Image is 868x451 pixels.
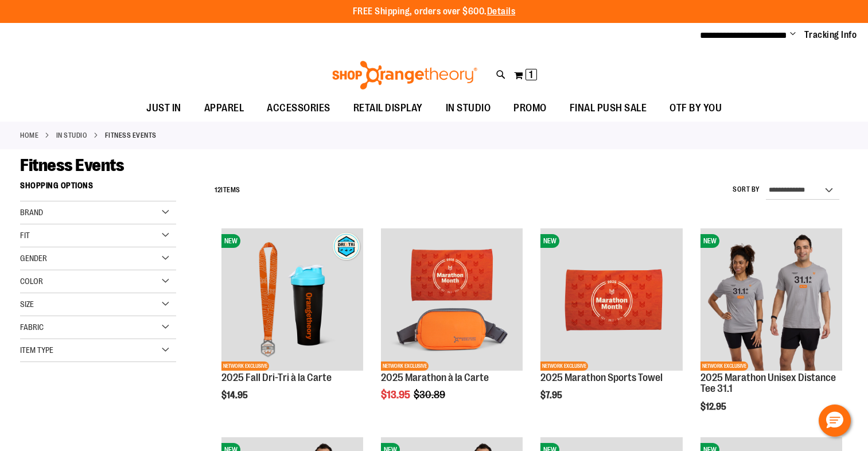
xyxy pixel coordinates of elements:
span: Color [20,277,43,286]
span: NEW [540,234,559,248]
span: $30.89 [414,389,447,401]
img: 2025 Fall Dri-Tri à la Carte [221,228,363,370]
a: 2025 Marathon Unisex Distance Tee 31.1NEWNETWORK EXCLUSIVE [700,228,842,372]
div: product [695,223,848,441]
img: 2025 Marathon Unisex Distance Tee 31.1 [700,228,842,370]
span: RETAIL DISPLAY [353,95,423,121]
span: NEW [700,234,719,248]
span: NEW [221,234,240,248]
a: 2025 Marathon à la CarteNETWORK EXCLUSIVE [381,228,523,372]
span: $12.95 [700,402,728,412]
span: 1 [529,69,533,80]
a: Tracking Info [804,29,857,41]
a: JUST IN [135,95,193,122]
a: 2025 Marathon Sports Towel [540,372,663,383]
span: JUST IN [146,95,181,121]
img: Shop Orangetheory [330,61,479,90]
a: 2025 Fall Dri-Tri à la Carte [221,372,332,383]
span: ACCESSORIES [267,95,330,121]
span: $14.95 [221,390,250,401]
span: NETWORK EXCLUSIVE [221,361,269,371]
div: product [216,223,369,430]
span: $13.95 [381,389,412,401]
span: PROMO [513,95,547,121]
a: 2025 Marathon Unisex Distance Tee 31.1 [700,372,836,395]
button: Hello, have a question? Let’s chat. [819,405,851,437]
a: OTF BY YOU [658,95,733,122]
span: Brand [20,208,43,217]
span: $7.95 [540,390,564,401]
span: FINAL PUSH SALE [570,95,647,121]
a: ACCESSORIES [255,95,342,122]
span: Fitness Events [20,155,124,175]
a: 2025 Fall Dri-Tri à la CarteNEWNETWORK EXCLUSIVE [221,228,363,372]
strong: Fitness Events [105,130,157,141]
button: Account menu [790,29,796,41]
a: PROMO [502,95,558,122]
div: product [535,223,688,430]
span: Fit [20,231,30,240]
img: 2025 Marathon Sports Towel [540,228,682,370]
p: FREE Shipping, orders over $600. [353,5,516,18]
span: Size [20,300,34,309]
span: NETWORK EXCLUSIVE [700,361,748,371]
a: 2025 Marathon à la Carte [381,372,489,383]
span: IN STUDIO [446,95,491,121]
a: 2025 Marathon Sports TowelNEWNETWORK EXCLUSIVE [540,228,682,372]
h2: Items [215,181,240,199]
img: 2025 Marathon à la Carte [381,228,523,370]
span: OTF BY YOU [670,95,722,121]
label: Sort By [733,185,760,195]
a: RETAIL DISPLAY [342,95,434,122]
span: Fabric [20,322,44,332]
a: APPAREL [193,95,256,122]
span: APPAREL [204,95,244,121]
a: IN STUDIO [56,130,88,141]
a: FINAL PUSH SALE [558,95,659,122]
a: Home [20,130,38,141]
span: NETWORK EXCLUSIVE [381,361,429,371]
span: Gender [20,254,47,263]
strong: Shopping Options [20,176,176,201]
span: 12 [215,186,221,194]
span: NETWORK EXCLUSIVE [540,361,588,371]
span: Item Type [20,345,53,355]
a: IN STUDIO [434,95,503,121]
a: Details [487,6,516,17]
div: product [375,223,528,430]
